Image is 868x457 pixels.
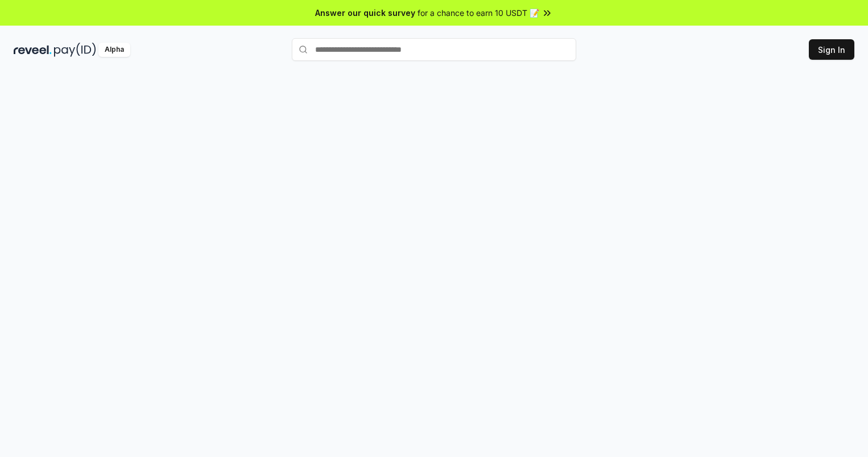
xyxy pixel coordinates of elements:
div: Alpha [98,43,130,57]
span: Answer our quick survey [315,7,415,19]
img: pay_id [54,43,96,57]
button: Sign In [809,39,854,60]
span: for a chance to earn 10 USDT 📝 [418,7,539,19]
img: reveel_dark [14,43,52,57]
